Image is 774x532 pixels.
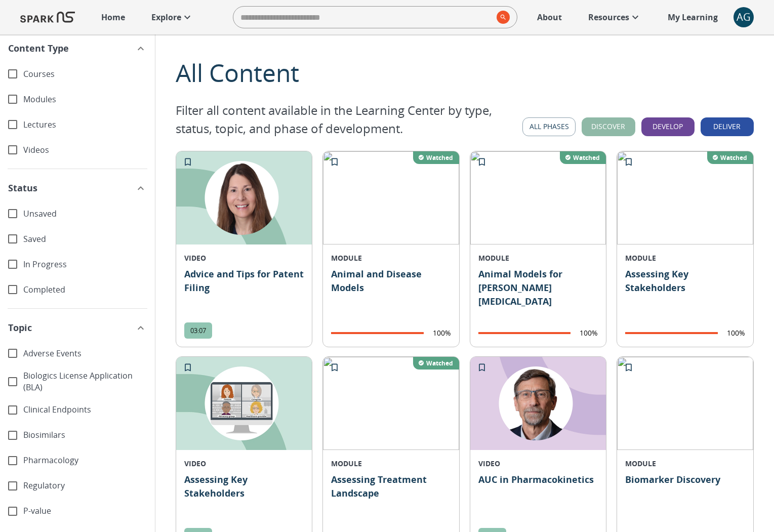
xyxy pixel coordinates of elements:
span: Courses [23,68,147,80]
button: search [493,7,510,28]
svg: Add to My Learning [183,362,193,373]
img: 2043327351-cc69036519a97bfc4ad7add177d878c4a755dd7d52ad3f596c17eff6c3268fda-d [176,357,312,450]
p: About [537,11,562,23]
p: MODULE [625,253,745,263]
span: Lectures [23,119,147,131]
p: Watched [426,153,453,162]
button: Deliver [701,117,754,136]
a: About [532,6,567,28]
p: MODULE [625,458,745,469]
a: Resources [583,6,646,28]
p: VIDEO [478,458,598,469]
span: Regulatory [23,480,147,492]
p: MODULE [478,253,598,263]
span: Status [8,181,37,195]
p: Assessing Key Stakeholders [625,267,745,320]
img: f8c2df1e21e747528e70539dc7e94a9d.png [617,357,753,450]
p: Filter all content available in the Learning Center by type, status, topic, and phase of developm... [176,101,522,138]
img: 34264c461842463cb2e814d896fb5fd3.png [323,151,459,244]
p: VIDEO [184,458,304,469]
span: Completed [23,284,147,296]
p: Assessing Key Stakeholders [184,473,304,520]
p: VIDEO [184,253,304,263]
p: MODULE [331,253,451,263]
p: Animal Models for [PERSON_NAME][MEDICAL_DATA] [478,267,598,320]
img: Logo of SPARK at Stanford [20,5,75,29]
svg: Add to My Learning [624,157,634,167]
a: My Learning [663,6,723,28]
button: Discover [582,117,635,136]
a: Explore [146,6,198,28]
span: P-value [23,505,147,517]
p: Explore [151,11,181,23]
p: Watched [426,359,453,367]
svg: Add to My Learning [330,362,340,373]
span: Videos [23,144,147,156]
span: Modules [23,94,147,105]
span: Biosimilars [23,429,147,441]
span: Topic [8,321,32,335]
svg: Add to My Learning [477,362,487,373]
span: Adverse Events [23,348,147,359]
img: 731fcdaef19a46e7ae860e8dae007340.png [323,357,459,450]
span: completion progress of user [625,332,718,334]
img: 05d117b945104fb1a4aee0e918a91379.png [617,151,753,244]
button: Develop [641,117,695,136]
p: AUC in Pharmacokinetics [478,473,598,520]
span: completion progress of user [478,332,571,334]
p: 100% [433,328,451,338]
svg: Add to My Learning [183,157,193,167]
img: 1961033744-a00328abcb7f6dda70cef5578b2f28c6ddd0e4db1b29fba5e9f6e4127a3dc194-d [176,151,312,244]
p: Watched [720,153,747,162]
a: Home [96,6,130,28]
img: 1961036475-12f5c063d0f5ea40f916995269623f30880b15bfe9c1b0369be564141f6d53f6-d [470,357,606,450]
p: Resources [588,11,629,23]
p: 100% [580,328,598,338]
span: In Progress [23,259,147,270]
div: All Content [176,55,754,91]
svg: Add to My Learning [330,157,340,167]
p: My Learning [668,11,718,23]
span: Saved [23,233,147,245]
p: Assessing Treatment Landscape [331,473,451,526]
svg: Add to My Learning [624,362,634,373]
p: Advice and Tips for Patent Filing [184,267,304,314]
p: Home [101,11,125,23]
span: Pharmacology [23,455,147,466]
button: All Phases [522,117,576,136]
p: 100% [727,328,745,338]
span: Biologics License Application (BLA) [23,370,147,393]
svg: Add to My Learning [477,157,487,167]
p: Watched [573,153,600,162]
span: Content Type [8,42,69,55]
span: Unsaved [23,208,147,220]
p: MODULE [331,458,451,469]
span: completion progress of user [331,332,424,334]
img: 0604c38f0bb440d495ef2ce0f21e46b6.png [470,151,606,244]
div: AG [734,7,754,27]
p: Animal and Disease Models [331,267,451,320]
span: 03:07 [184,326,212,335]
button: account of current user [734,7,754,27]
span: Clinical Endpoints [23,404,147,416]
